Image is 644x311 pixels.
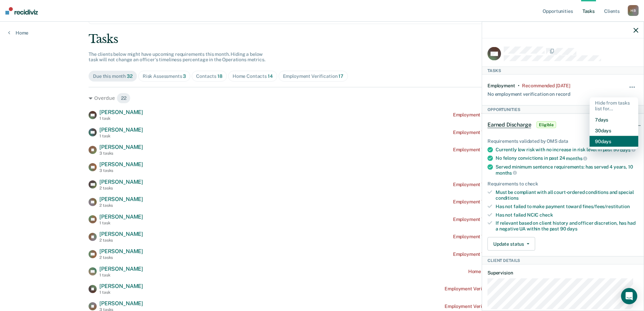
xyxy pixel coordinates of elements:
span: 3 [183,73,186,79]
div: Tasks [89,32,555,46]
button: 90 days [590,136,638,147]
span: Earned Discharge [487,121,531,128]
div: Must be compliant with all court-ordered conditions and special [496,190,638,201]
div: Currently low risk with no increase in risk level in past 90 [496,147,638,153]
span: The clients below might have upcoming requirements this month. Hiding a below task will not chang... [89,51,265,63]
div: Employment Verification recommended [DATE] [453,251,555,257]
div: Employment Verification recommended [DATE] [453,130,555,135]
div: Home contact recommended a year ago [468,269,555,274]
span: Eligible [536,121,556,128]
span: 17 [338,73,343,79]
div: 1 task [99,273,143,277]
span: days [620,147,635,152]
span: [PERSON_NAME] [99,109,143,115]
div: 2 tasks [99,203,143,208]
div: Recommended 5 years ago [522,83,570,89]
div: 2 tasks [99,255,143,260]
div: Home Contacts [233,73,273,79]
button: 30 days [590,125,638,136]
div: 1 task [99,290,143,295]
div: 2 tasks [99,238,143,243]
span: months [496,170,517,175]
span: [PERSON_NAME] [99,248,143,254]
div: Overdue [89,93,555,104]
div: 3 tasks [99,168,143,173]
div: Has not failed NCIC [496,212,638,218]
div: 1 task [99,134,143,138]
div: 2 tasks [99,186,143,191]
span: [PERSON_NAME] [99,266,143,272]
div: Has not failed to make payment toward [496,203,638,209]
span: [PERSON_NAME] [99,127,143,133]
span: [PERSON_NAME] [99,196,143,202]
div: Employment Verification recommended [DATE] [453,234,555,240]
span: check [540,212,553,217]
span: [PERSON_NAME] [99,283,143,289]
span: [PERSON_NAME] [99,300,143,307]
span: months [566,156,587,161]
div: • [518,83,520,89]
div: Employment Verification recommended [DATE] [453,199,555,205]
div: Client Details [482,257,644,265]
div: Requirements to check [487,181,638,187]
div: Employment Verification recommended a year ago [445,304,555,309]
div: Employment Verification recommended [DATE] [453,112,555,118]
span: [PERSON_NAME] [99,231,143,237]
button: 7 days [590,114,638,125]
div: Risk Assessments [143,73,186,79]
div: Opportunities [482,105,644,113]
span: 18 [217,73,222,79]
div: No employment verification on record [487,88,570,97]
div: Requirements validated by OMS data [487,138,638,144]
span: [PERSON_NAME] [99,179,143,185]
a: Home [8,30,28,36]
div: 3 tasks [99,151,143,156]
div: Employment Verification [283,73,343,79]
span: 32 [127,73,133,79]
div: Contacts [196,73,222,79]
div: Hide from tasks list for... [590,97,638,114]
span: 22 [117,93,131,104]
span: fines/fees/restitution [582,203,630,209]
button: Update status [487,237,535,251]
span: 14 [268,73,273,79]
span: days [567,226,577,231]
span: [PERSON_NAME] [99,144,143,150]
div: Due this month [93,73,133,79]
div: Served minimum sentence requirements: has served 4 years, 10 [496,164,638,176]
span: conditions [496,195,519,201]
dt: Supervision [487,270,638,276]
div: Earned DischargeEligible [482,114,644,136]
div: If relevant based on client history and officer discretion, has had a negative UA within the past 90 [496,220,638,232]
span: [PERSON_NAME] [99,214,143,220]
div: H B [628,5,639,16]
img: Recidiviz [5,7,38,15]
div: Employment [487,83,515,89]
div: No felony convictions in past 24 [496,155,638,161]
div: Tasks [482,66,644,74]
div: Employment Verification recommended a year ago [445,286,555,292]
div: Employment Verification recommended [DATE] [453,147,555,153]
div: Employment Verification recommended [DATE] [453,182,555,187]
div: 1 task [99,116,143,121]
span: [PERSON_NAME] [99,161,143,168]
div: Employment Verification recommended [DATE] [453,217,555,222]
div: 1 task [99,221,143,225]
div: Open Intercom Messenger [621,288,637,304]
